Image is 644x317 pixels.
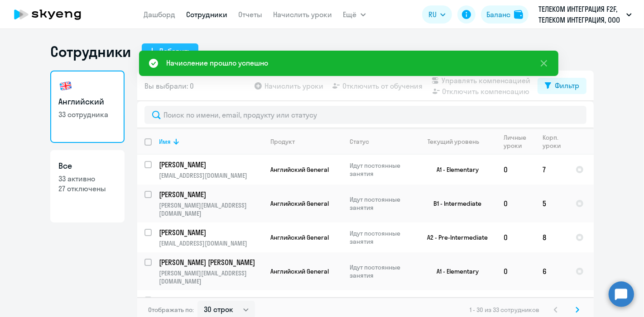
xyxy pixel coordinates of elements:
p: 33 сотрудника [58,109,116,119]
div: Текущий уровень [419,137,496,146]
div: Фильтр [555,80,579,91]
button: Балансbalance [481,5,529,24]
p: ТЕЛЕКОМ ИНТЕГРАЦИЯ F2F, ТЕЛЕКОМ ИНТЕГРАЦИЯ, ООО [538,4,623,25]
a: Дашборд [144,10,176,19]
a: Сотрудники [187,10,228,19]
p: [PERSON_NAME][EMAIL_ADDRESS][DOMAIN_NAME] [159,201,263,218]
div: Корп. уроки [543,133,562,150]
div: Продукт [270,137,295,146]
img: balance [514,10,523,19]
span: 1 - 30 из 33 сотрудников [470,306,539,314]
td: 5 [535,185,568,222]
button: Ещё [343,5,366,24]
div: Статус [350,137,369,146]
a: [PERSON_NAME] [159,227,263,237]
p: Идут постоянные занятия [350,229,412,246]
p: Идут постоянные занятия [350,195,412,212]
div: Добавить [159,46,191,57]
a: Отчеты [239,10,263,19]
p: Идут постоянные занятия [350,263,412,279]
div: Имя [159,137,263,146]
p: [PERSON_NAME][EMAIL_ADDRESS][DOMAIN_NAME] [159,269,263,285]
td: A1 - Elementary [412,252,496,290]
p: [PERSON_NAME] [159,295,261,305]
div: Баланс [486,9,510,20]
a: Все33 активно27 отключены [50,150,125,222]
p: [PERSON_NAME] [159,160,261,170]
span: Отображать по: [148,306,194,314]
span: RU [428,9,437,20]
img: english [58,79,73,93]
p: Идут постоянные занятия [350,161,412,178]
div: Имя [159,137,171,146]
td: 0 [496,185,535,222]
td: B1 - Intermediate [412,185,496,222]
a: [PERSON_NAME] [159,160,263,170]
div: Личные уроки [504,133,529,150]
div: Корп. уроки [543,133,568,150]
div: Продукт [270,137,342,146]
p: [EMAIL_ADDRESS][DOMAIN_NAME] [159,239,263,247]
a: Английский33 сотрудника [50,71,125,143]
h3: Все [58,160,116,172]
td: 6 [535,252,568,290]
p: [EMAIL_ADDRESS][DOMAIN_NAME] [159,171,263,180]
span: Английский General [270,233,329,241]
p: [PERSON_NAME] [PERSON_NAME] [159,257,261,267]
td: 0 [496,252,535,290]
button: Добавить [142,43,198,60]
a: Начислить уроки [274,10,332,19]
a: [PERSON_NAME] [159,189,263,199]
td: A2 - Pre-Intermediate [412,222,496,252]
button: ТЕЛЕКОМ ИНТЕГРАЦИЯ F2F, ТЕЛЕКОМ ИНТЕГРАЦИЯ, ООО [534,4,636,25]
td: 8 [535,222,568,252]
button: RU [422,5,452,24]
td: 0 [496,155,535,185]
a: [PERSON_NAME] [PERSON_NAME] [159,257,263,267]
div: Личные уроки [504,133,535,150]
h1: Сотрудники [50,43,131,61]
span: Английский General [270,267,329,275]
button: Фильтр [538,78,586,94]
span: Ещё [343,9,357,20]
h3: Английский [58,96,116,108]
span: Вы выбрали: 0 [144,80,194,91]
p: [PERSON_NAME] [159,227,261,237]
td: A1 - Elementary [412,155,496,185]
div: Начисление прошло успешно [166,57,268,68]
p: [PERSON_NAME] [159,189,261,199]
div: Текущий уровень [428,137,480,146]
input: Поиск по имени, email, продукту или статусу [144,106,586,124]
td: 7 [535,155,568,185]
p: 33 активно [58,174,116,184]
span: Английский General [270,199,329,208]
a: [PERSON_NAME] [159,295,263,305]
p: 27 отключены [58,184,116,194]
td: 0 [496,222,535,252]
div: Статус [350,137,412,146]
span: Английский General [270,166,329,174]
